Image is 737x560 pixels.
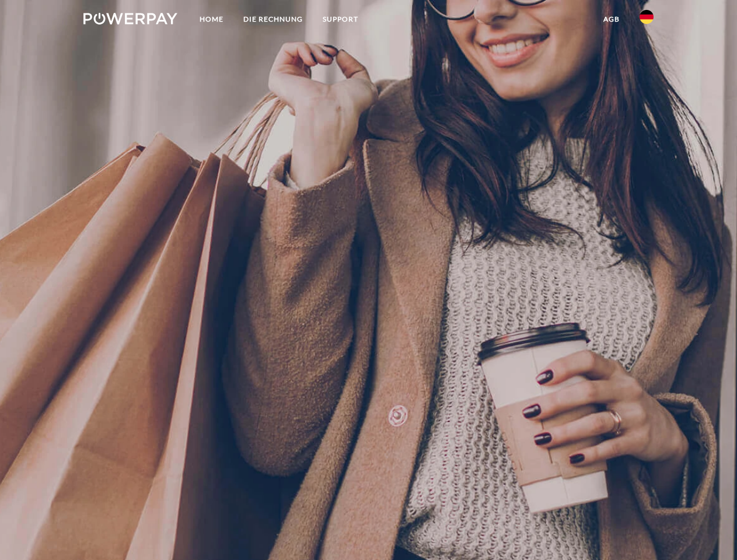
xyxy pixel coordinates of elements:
[640,10,654,24] img: de
[83,13,177,24] img: logo-powerpay-white.svg
[233,9,313,30] a: DIE RECHNUNG
[313,9,368,30] a: SUPPORT
[593,9,630,30] a: agb
[190,9,233,30] a: Home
